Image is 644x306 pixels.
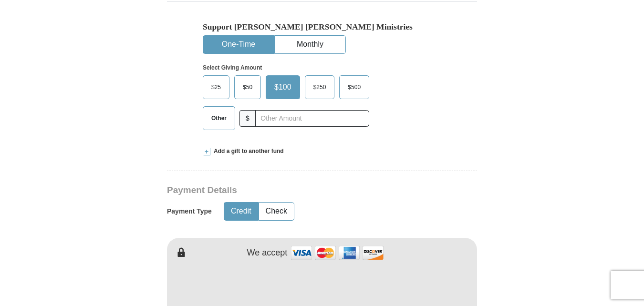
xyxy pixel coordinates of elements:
span: $ [239,110,256,127]
button: Check [259,203,294,220]
strong: Select Giving Amount [203,64,262,71]
button: One-Time [203,36,274,53]
span: $250 [309,80,331,94]
span: Other [207,111,231,125]
span: Add a gift to another fund [210,147,284,155]
h4: We accept [247,248,288,258]
img: credit cards accepted [290,243,385,263]
h5: Payment Type [167,207,212,215]
span: $50 [238,80,257,94]
button: Monthly [275,36,345,53]
input: Other Amount [255,110,369,127]
h5: Support [PERSON_NAME] [PERSON_NAME] Ministries [203,22,441,32]
h3: Payment Details [167,185,410,196]
button: Credit [224,203,258,220]
span: $500 [343,80,365,94]
span: $25 [207,80,226,94]
span: $100 [270,80,296,94]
